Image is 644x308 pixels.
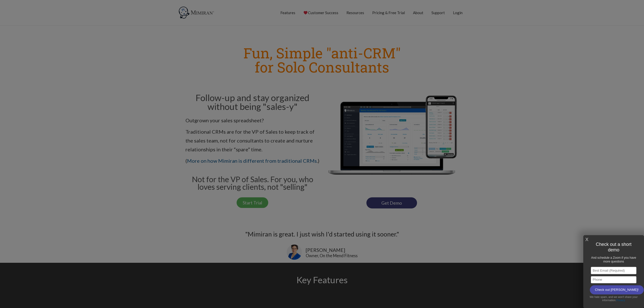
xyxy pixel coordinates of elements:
a: X [585,235,588,244]
h1: And schedule a Zoom if you have more questions [589,254,639,265]
input: Best Email (Required) [591,267,636,274]
div: We hate spam, and we won't share your information. [588,294,639,303]
a: Privacy [616,299,625,302]
h1: Check out a short demo [589,240,639,254]
input: Check out [PERSON_NAME]! [590,285,644,294]
input: Phone [591,276,636,283]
